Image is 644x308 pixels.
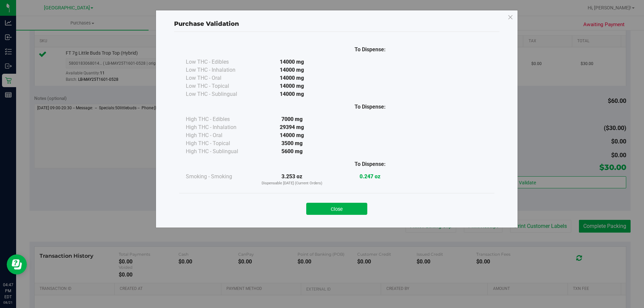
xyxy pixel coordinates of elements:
strong: 0.247 oz [360,173,380,180]
div: 3.253 oz [253,173,331,186]
div: 14000 mg [253,90,331,98]
div: 14000 mg [253,82,331,90]
div: 7000 mg [253,115,331,123]
div: 29394 mg [253,123,331,131]
p: Dispensable [DATE] (Current Orders) [253,181,331,186]
div: High THC - Sublingual [186,147,253,156]
div: 14000 mg [253,74,331,82]
div: Low THC - Oral [186,74,253,82]
div: Low THC - Inhalation [186,66,253,74]
div: High THC - Edibles [186,115,253,123]
div: High THC - Oral [186,131,253,139]
div: Low THC - Topical [186,82,253,90]
div: Low THC - Edibles [186,58,253,66]
div: 3500 mg [253,139,331,147]
div: 5600 mg [253,147,331,156]
div: 14000 mg [253,66,331,74]
div: Smoking - Smoking [186,173,253,181]
button: Close [306,203,367,215]
span: Purchase Validation [174,20,239,27]
div: To Dispense: [331,46,409,54]
div: 14000 mg [253,131,331,139]
div: High THC - Topical [186,139,253,147]
iframe: Resource center [7,254,27,274]
div: Low THC - Sublingual [186,90,253,98]
div: 14000 mg [253,58,331,66]
div: High THC - Inhalation [186,123,253,131]
div: To Dispense: [331,103,409,111]
div: To Dispense: [331,160,409,168]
